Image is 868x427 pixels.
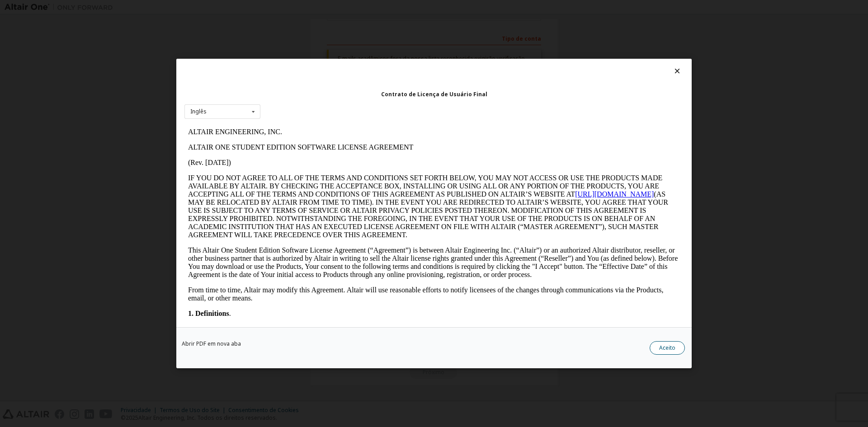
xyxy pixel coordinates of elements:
[4,50,495,115] p: IF YOU DO NOT AGREE TO ALL OF THE TERMS AND CONDITIONS SET FORTH BELOW, YOU MAY NOT ACCESS OR USE...
[4,19,495,27] p: ALTAIR ONE STUDENT EDITION SOFTWARE LICENSE AGREEMENT
[381,90,487,98] font: Contrato de Licença de Usuário Final
[391,66,469,74] a: [URL][DOMAIN_NAME]
[182,340,241,347] font: Abrir PDF em nova aba
[4,162,495,178] p: From time to time, Altair may modify this Agreement. Altair will use reasonable efforts to notify...
[190,108,207,115] font: Inglês
[4,4,495,12] p: ALTAIR ENGINEERING, INC.
[11,185,45,193] strong: Definitions
[4,122,495,155] p: This Altair One Student Edition Software License Agreement (“Agreement”) is between Altair Engine...
[650,341,685,355] button: Aceito
[4,185,9,193] strong: 1.
[182,341,241,347] a: Abrir PDF em nova aba
[4,185,495,193] p: .
[659,344,675,352] font: Aceito
[4,34,495,42] p: (Rev. [DATE])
